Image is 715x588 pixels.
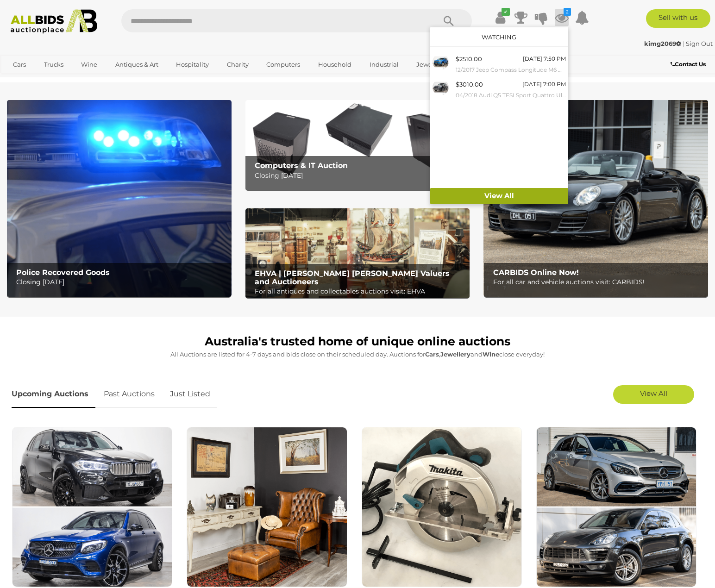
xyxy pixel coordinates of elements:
[555,9,569,26] a: 2
[97,381,162,408] a: Past Auctions
[456,81,483,88] span: $3010.00
[12,349,703,360] p: All Auctions are listed for 4-7 days and bids close on their scheduled day. Auctions for , and cl...
[221,57,255,72] a: Charity
[109,57,164,72] a: Antiques & Art
[686,40,713,47] a: Sign Out
[494,9,508,26] a: ✔
[671,61,706,68] b: Contact Us
[7,100,232,297] img: Police Recovered Goods
[640,389,667,398] span: View All
[170,57,215,72] a: Hospitality
[12,427,172,587] img: Premium and Prestige Cars
[163,381,217,408] a: Just Listed
[38,57,69,72] a: Trucks
[683,40,684,47] span: |
[482,33,516,41] a: Watching
[456,55,482,63] span: $2510.00
[430,51,568,77] a: $2510.00 [DATE] 7:50 PM 12/2017 Jeep Compass Longitude M6 MY18 4D Wagon Hydro Blue Pearl 2.4L
[523,54,566,64] div: [DATE] 7:50 PM
[16,276,226,288] p: Closing [DATE]
[433,79,449,95] img: 54530-1a_ex.jpg
[255,161,348,170] b: Computers & IT Auction
[564,8,571,16] i: 2
[245,100,470,190] img: Computers & IT Auction
[456,90,566,100] small: 04/2018 Audi Q5 TFSI Sport Quattro Ultra (AWD) FY MY18 4d Wagon Mythos Black Metallic Turbo 2.0L
[364,57,405,72] a: Industrial
[483,100,708,297] img: CARBIDS Online Now!
[644,40,681,47] strong: kimg2069
[7,57,32,72] a: Cars
[483,100,708,297] a: CARBIDS Online Now! CARBIDS Online Now! For all car and vehicle auctions visit: CARBIDS!
[646,9,710,28] a: Sell with us
[16,268,110,277] b: Police Recovered Goods
[483,350,499,358] strong: Wine
[255,170,465,181] p: Closing [DATE]
[75,57,103,72] a: Wine
[430,188,568,204] a: View All
[260,57,306,72] a: Computers
[440,350,470,358] strong: Jewellery
[456,65,566,75] small: 12/2017 Jeep Compass Longitude M6 MY18 4D Wagon Hydro Blue Pearl 2.4L
[671,59,708,69] a: Contact Us
[613,385,694,404] a: View All
[6,9,102,34] img: Allbids.com.au
[493,276,703,288] p: For all car and vehicle auctions visit: CARBIDS!
[7,100,232,297] a: Police Recovered Goods Police Recovered Goods Closing [DATE]
[502,8,510,16] i: ✔
[7,72,85,88] a: [GEOGRAPHIC_DATA]
[425,350,439,358] strong: Cars
[644,40,683,47] a: kimg2069
[12,381,95,408] a: Upcoming Auctions
[536,427,696,587] img: Sydney Car Auctions
[245,208,470,298] img: EHVA | Evans Hastings Valuers and Auctioneers
[362,427,522,587] img: Tools and Hardware Auction
[255,269,450,286] b: EHVA | [PERSON_NAME] [PERSON_NAME] Valuers and Auctioneers
[245,208,470,298] a: EHVA | Evans Hastings Valuers and Auctioneers EHVA | [PERSON_NAME] [PERSON_NAME] Valuers and Auct...
[433,54,449,70] img: 54434-1cj_ex.jpg
[187,427,347,587] img: EHVA Emporium
[410,57,451,72] a: Jewellery
[522,79,566,89] div: [DATE] 7:00 PM
[493,268,579,277] b: CARBIDS Online Now!
[426,9,472,32] button: Search
[430,77,568,102] a: $3010.00 [DATE] 7:00 PM 04/2018 Audi Q5 TFSI Sport Quattro Ultra (AWD) FY MY18 4d Wagon Mythos Bl...
[245,100,470,190] a: Computers & IT Auction Computers & IT Auction Closing [DATE]
[255,286,465,297] p: For all antiques and collectables auctions visit: EHVA
[312,57,357,72] a: Household
[12,335,703,348] h1: Australia's trusted home of unique online auctions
